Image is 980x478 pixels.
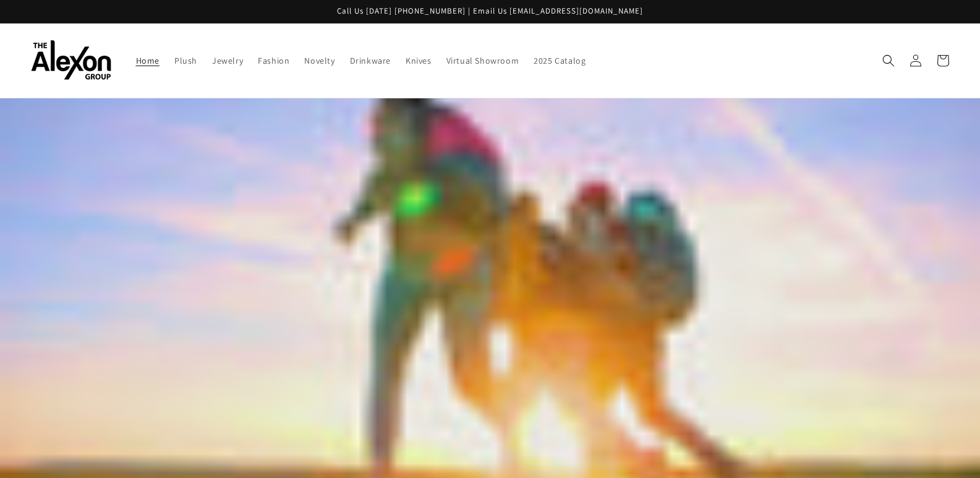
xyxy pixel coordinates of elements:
a: Knives [398,48,439,74]
a: 2025 Catalog [526,48,593,74]
a: Jewelry [205,48,250,74]
span: Knives [406,55,432,66]
span: Drinkware [350,55,391,66]
a: Drinkware [343,48,398,74]
a: Virtual Showroom [439,48,527,74]
img: The Alexon Group [31,40,111,80]
span: Jewelry [212,55,243,66]
a: Plush [167,48,205,74]
span: Novelty [304,55,334,66]
a: Fashion [250,48,297,74]
span: Fashion [258,55,289,66]
span: Home [136,55,160,66]
span: Virtual Showroom [446,55,519,66]
a: Novelty [297,48,342,74]
summary: Search [875,47,902,74]
span: 2025 Catalog [534,55,586,66]
span: Plush [174,55,197,66]
a: Home [129,48,167,74]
